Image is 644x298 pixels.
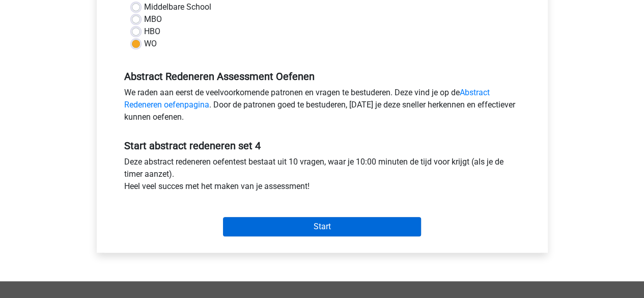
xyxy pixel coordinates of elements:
[144,13,162,25] label: MBO
[144,1,211,13] label: Middelbare School
[117,87,528,127] div: We raden aan eerst de veelvoorkomende patronen en vragen te bestuderen. Deze vind je op de . Door...
[144,25,160,38] label: HBO
[223,217,421,236] input: Start
[124,70,520,83] h5: Abstract Redeneren Assessment Oefenen
[117,156,528,197] div: Deze abstract redeneren oefentest bestaat uit 10 vragen, waar je 10:00 minuten de tijd voor krijg...
[124,140,520,152] h5: Start abstract redeneren set 4
[144,38,157,50] label: WO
